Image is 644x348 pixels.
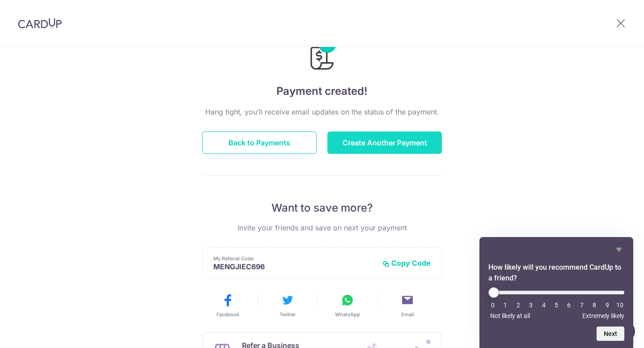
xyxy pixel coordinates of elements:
[577,301,586,309] li: 7
[514,301,523,309] li: 2
[381,293,434,318] button: Email
[488,244,624,341] div: How likely will you recommend CardUp to a friend? Select an option from 0 to 10, with 0 being Not...
[526,301,535,309] li: 3
[201,293,254,318] button: Facebook
[216,311,239,318] span: Facebook
[335,311,360,318] span: WhatsApp
[488,301,497,309] li: 0
[501,301,510,309] li: 1
[213,262,375,271] p: MENGJIEC696
[597,327,624,341] button: Next question
[490,312,530,319] span: Not likely at all
[582,312,624,319] span: Extremely likely
[603,301,612,309] li: 9
[564,301,573,309] li: 6
[280,311,296,318] span: Twitter
[321,293,374,318] button: WhatsApp
[202,222,442,233] p: Invite your friends and save on next your payment
[539,301,548,309] li: 4
[401,311,414,318] span: Email
[202,132,317,154] button: Back to Payments
[18,18,62,29] img: CardUp
[213,255,375,262] p: My Referral Code
[614,244,624,255] button: Hide survey
[327,132,442,154] button: Create Another Payment
[202,106,442,117] p: Hang tight, you’ll receive email updates on the status of the payment.
[615,301,624,309] li: 10
[488,287,624,319] div: How likely will you recommend CardUp to a friend? Select an option from 0 to 10, with 0 being Not...
[382,259,431,267] button: Copy Code
[261,293,314,318] button: Twitter
[308,35,336,72] img: Payments
[23,6,37,14] span: 帮助
[488,262,624,284] h2: How likely will you recommend CardUp to a friend? Select an option from 0 to 10, with 0 being Not...
[202,201,442,215] p: Want to save more?
[552,301,561,309] li: 5
[590,301,599,309] li: 8
[202,83,442,99] h4: Payment created!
